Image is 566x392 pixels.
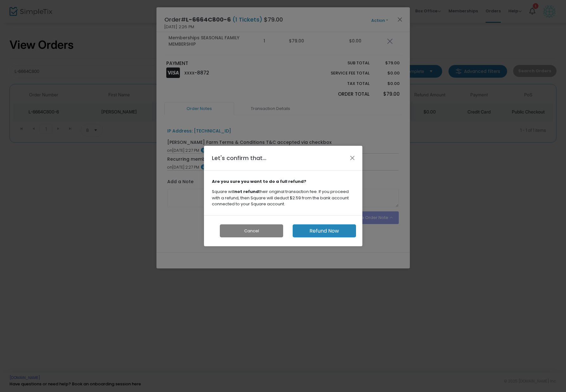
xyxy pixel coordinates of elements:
button: Cancel [220,224,283,237]
strong: Are you sure you want to do a full refund? [212,178,306,184]
button: Close [348,154,356,162]
button: Refund Now [293,224,356,237]
strong: not refund [234,189,259,195]
span: Square will their original transaction fee. If you proceed with a refund, then Square will deduct... [212,189,349,207]
h4: Let's confirm that... [212,154,266,162]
